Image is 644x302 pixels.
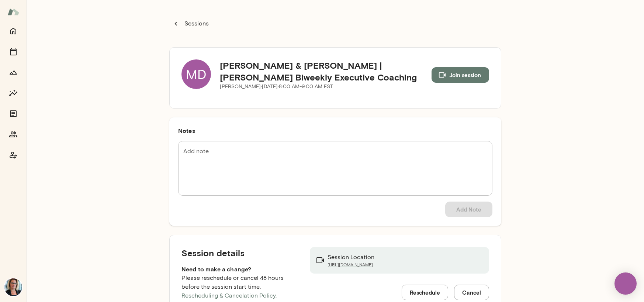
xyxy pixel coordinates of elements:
div: MD [181,59,211,89]
p: Sessions [183,19,209,28]
h5: [PERSON_NAME] & [PERSON_NAME] | [PERSON_NAME] Biweekly Executive Coaching [220,59,432,83]
button: Members [6,127,21,142]
p: [PERSON_NAME] · [DATE] · 8:00 AM-9:00 AM EST [220,83,432,90]
button: Documents [6,106,21,121]
button: Reschedule [402,285,448,300]
button: Home [6,24,21,38]
button: Sessions [169,16,213,31]
h5: Session details [181,247,298,259]
button: Join session [432,67,489,83]
p: Session Location [328,253,374,262]
img: Mento [7,5,19,19]
h6: Need to make a change? [181,265,298,274]
button: Sessions [6,44,21,59]
p: Please reschedule or cancel 48 hours before the session start time. [181,274,298,300]
button: Coach app [6,148,21,162]
button: Cancel [454,285,489,300]
button: Growth Plan [6,65,21,80]
button: Insights [6,86,21,100]
a: [URL][DOMAIN_NAME] [328,262,374,268]
img: Jennifer Alvarez [4,278,22,296]
h6: Notes [178,126,492,135]
a: Rescheduling & Cancelation Policy. [181,292,277,299]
